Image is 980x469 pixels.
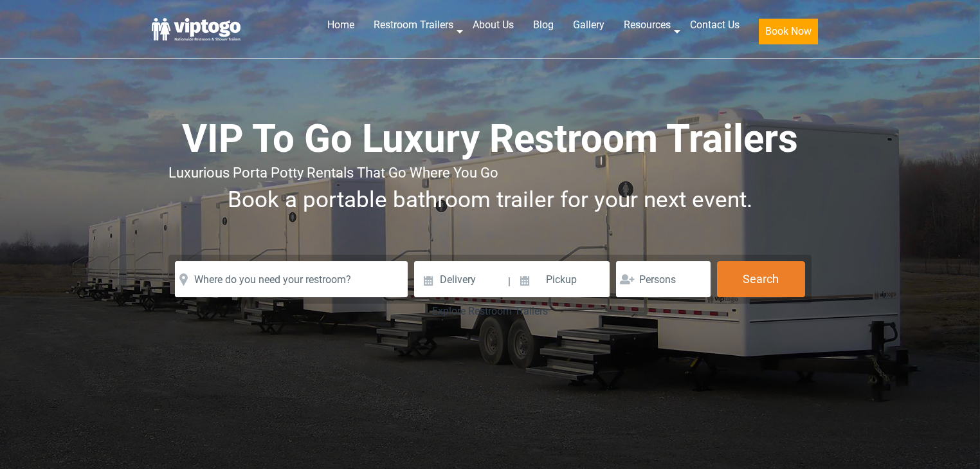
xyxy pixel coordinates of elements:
a: About Us [463,11,523,39]
a: Resources [614,11,680,39]
input: Delivery [414,261,506,297]
a: Home [318,11,364,39]
button: Search [717,261,805,297]
a: Restroom Trailers [364,11,463,39]
a: Gallery [563,11,614,39]
span: Book a portable bathroom trailer for your next event. [228,187,752,213]
span: Luxurious Porta Potty Rentals That Go Where You Go [168,165,498,181]
button: Book Now [759,19,818,44]
input: Persons [616,261,711,297]
a: Contact Us [680,11,749,39]
input: Pickup [512,261,610,297]
a: Blog [523,11,563,39]
input: Where do you need your restroom? [175,261,408,297]
span: | [508,261,511,302]
a: Book Now [749,11,828,52]
span: VIP To Go Luxury Restroom Trailers [182,116,798,161]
